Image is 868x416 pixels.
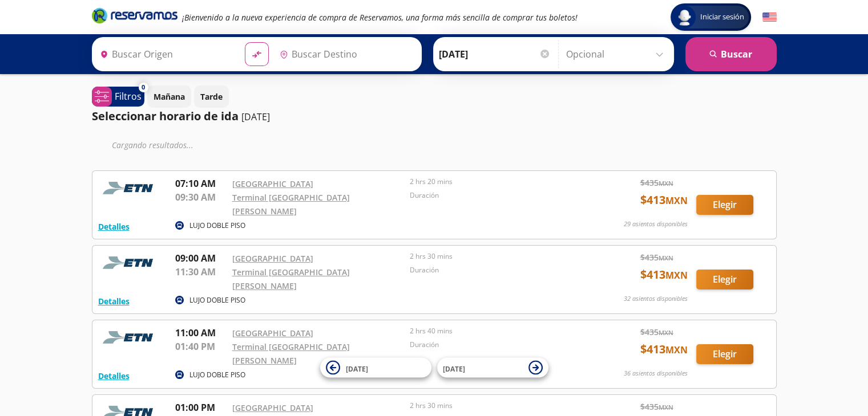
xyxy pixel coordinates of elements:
[439,40,551,68] input: Elegir Fecha
[98,177,161,199] img: RESERVAMOS
[410,401,582,411] p: 2 hrs 30 mins
[189,295,245,305] p: LUJO DOBLE PISO
[640,177,673,189] span: $ 435
[175,265,227,279] p: 11:30 AM
[194,85,229,108] button: Tarde
[665,344,688,356] small: MXN
[232,267,350,291] a: Terminal [GEOGRAPHIC_DATA][PERSON_NAME]
[95,40,236,68] input: Buscar Origen
[92,7,177,24] i: Brand Logo
[696,344,753,364] button: Elegir
[98,251,161,274] img: RESERVAMOS
[659,254,673,262] small: MXN
[98,295,130,307] button: Detalles
[200,91,223,103] p: Tarde
[659,179,673,187] small: MXN
[566,40,668,68] input: Opcional
[92,108,239,125] p: Seleccionar horario de ida
[232,253,313,264] a: [GEOGRAPHIC_DATA]
[232,192,350,217] a: Terminal [GEOGRAPHIC_DATA][PERSON_NAME]
[410,190,582,201] p: Duración
[175,340,227,353] p: 01:40 PM
[410,251,582,262] p: 2 hrs 30 mins
[659,328,673,337] small: MXN
[154,91,185,103] p: Mañana
[624,369,688,378] p: 36 asientos disponibles
[665,194,688,207] small: MXN
[624,219,688,229] p: 29 asientos disponibles
[175,177,227,190] p: 07:10 AM
[346,364,368,373] span: [DATE]
[98,370,130,382] button: Detalles
[92,7,177,27] a: Brand Logo
[640,191,688,209] span: $ 413
[175,401,227,414] p: 01:00 PM
[92,87,144,107] button: 0Filtros
[762,10,777,25] button: English
[665,269,688,282] small: MXN
[115,89,142,103] p: Filtros
[640,401,673,413] span: $ 435
[443,364,465,373] span: [DATE]
[241,110,270,124] p: [DATE]
[410,340,582,350] p: Duración
[659,403,673,411] small: MXN
[320,358,431,378] button: [DATE]
[696,270,753,289] button: Elegir
[437,358,548,378] button: [DATE]
[410,326,582,336] p: 2 hrs 40 mins
[232,178,313,189] a: [GEOGRAPHIC_DATA]
[182,12,578,23] em: ¡Bienvenido a la nueva experiencia de compra de Reservamos, una forma más sencilla de comprar tus...
[696,11,749,23] span: Iniciar sesión
[147,85,191,108] button: Mañana
[142,83,145,92] span: 0
[640,266,688,283] span: $ 413
[410,177,582,187] p: 2 hrs 20 mins
[624,294,688,304] p: 32 asientos disponibles
[175,251,227,265] p: 09:00 AM
[640,251,673,263] span: $ 435
[232,328,313,338] a: [GEOGRAPHIC_DATA]
[410,265,582,275] p: Duración
[232,341,350,366] a: Terminal [GEOGRAPHIC_DATA][PERSON_NAME]
[232,402,313,413] a: [GEOGRAPHIC_DATA]
[640,341,688,358] span: $ 413
[98,326,161,349] img: RESERVAMOS
[175,190,227,204] p: 09:30 AM
[189,221,245,231] p: LUJO DOBLE PISO
[98,221,130,233] button: Detalles
[275,40,415,68] input: Buscar Destino
[640,326,673,338] span: $ 435
[685,37,777,71] button: Buscar
[696,195,753,215] button: Elegir
[112,140,193,150] em: Cargando resultados ...
[189,370,245,380] p: LUJO DOBLE PISO
[175,326,227,340] p: 11:00 AM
